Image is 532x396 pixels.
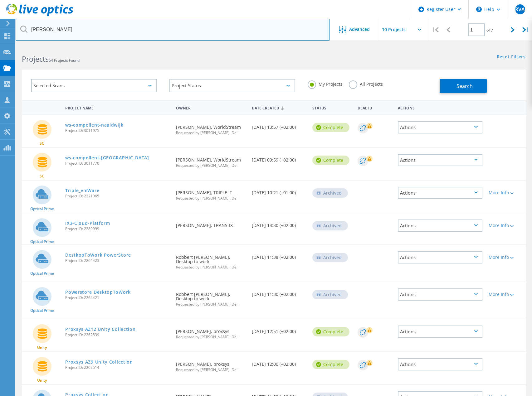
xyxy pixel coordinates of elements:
[489,292,523,297] div: More Info
[65,194,170,198] span: Project ID: 2321065
[456,83,473,89] span: Search
[398,358,482,370] div: Actions
[173,115,248,141] div: [PERSON_NAME], WorldStream
[37,379,47,382] span: Unity
[398,288,482,301] div: Actions
[176,131,245,135] span: Requested by [PERSON_NAME], Dell
[489,255,523,259] div: More Info
[249,115,309,136] div: [DATE] 13:57 (+02:00)
[398,251,482,263] div: Actions
[312,253,348,262] div: Archived
[249,148,309,168] div: [DATE] 09:59 (+02:00)
[22,54,49,64] b: Projects
[312,327,349,336] div: Complete
[16,19,329,41] input: Search projects by name, owner, ID, company, etc
[249,282,309,303] div: [DATE] 11:30 (+02:00)
[489,223,523,228] div: More Info
[65,360,133,364] a: Proxsys AZ9 Unity Collection
[30,309,54,312] span: Optical Prime
[173,352,248,378] div: [PERSON_NAME], proxsys
[6,13,73,17] a: Live Optics Dashboard
[176,302,245,306] span: Requested by [PERSON_NAME], Dell
[65,296,170,300] span: Project ID: 2264421
[176,265,245,269] span: Requested by [PERSON_NAME], Dell
[37,346,47,350] span: Unity
[176,196,245,200] span: Requested by [PERSON_NAME], Dell
[489,191,523,195] div: More Info
[312,123,349,132] div: Complete
[30,272,54,275] span: Optical Prime
[312,360,349,369] div: Complete
[312,156,349,165] div: Complete
[173,319,248,345] div: [PERSON_NAME], proxsys
[249,213,309,234] div: [DATE] 14:30 (+02:00)
[40,174,44,178] span: SC
[65,333,170,337] span: Project ID: 2262539
[398,187,482,199] div: Actions
[354,102,395,113] div: Deal Id
[65,156,149,160] a: ws-compellent-[GEOGRAPHIC_DATA]
[309,102,354,113] div: Status
[249,352,309,373] div: [DATE] 12:00 (+02:00)
[429,19,442,41] div: |
[249,319,309,340] div: [DATE] 12:51 (+02:00)
[173,282,248,312] div: Robbert [PERSON_NAME], Desktop to work
[497,55,526,60] a: Reset Filters
[173,102,248,113] div: Owner
[65,259,170,263] span: Project ID: 2264423
[515,7,525,12] span: RVA
[176,164,245,167] span: Requested by [PERSON_NAME], Dell
[476,7,482,12] svg: \n
[65,327,135,331] a: Proxsys AZ12 Unity Collection
[65,162,170,165] span: Project ID: 3011770
[176,335,245,339] span: Requested by [PERSON_NAME], Dell
[349,80,383,86] label: All Projects
[395,102,486,113] div: Actions
[62,102,173,113] div: Project Name
[65,221,110,225] a: IX3-Cloud-Platform
[249,245,309,266] div: [DATE] 11:38 (+02:00)
[65,123,123,127] a: ws-compellent-naaldwijk
[349,27,370,31] span: Advanced
[308,80,343,86] label: My Projects
[65,188,99,193] a: Triple_vmWare
[65,129,170,133] span: Project ID: 3011975
[249,181,309,201] div: [DATE] 10:21 (+01:00)
[173,213,248,234] div: [PERSON_NAME], TRANS-IX
[65,290,131,294] a: Powerstore DesktopToWork
[398,154,482,166] div: Actions
[440,79,487,93] button: Search
[249,102,309,113] div: Date Created
[486,27,493,33] span: of 7
[398,121,482,133] div: Actions
[65,366,170,369] span: Project ID: 2262514
[65,227,170,231] span: Project ID: 2289999
[169,79,295,92] div: Project Status
[173,245,248,275] div: Robbert [PERSON_NAME], Desktop to work
[30,240,54,244] span: Optical Prime
[312,221,348,230] div: Archived
[398,326,482,338] div: Actions
[312,188,348,198] div: Archived
[65,253,131,257] a: DestkopToWork PowerStore
[519,19,532,41] div: |
[173,181,248,206] div: [PERSON_NAME], TRIPLE IT
[398,220,482,232] div: Actions
[40,142,44,145] span: SC
[30,207,54,211] span: Optical Prime
[49,58,80,63] span: 64 Projects Found
[173,148,248,174] div: [PERSON_NAME], WorldStream
[312,290,348,299] div: Archived
[31,79,157,92] div: Selected Scans
[176,368,245,372] span: Requested by [PERSON_NAME], Dell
